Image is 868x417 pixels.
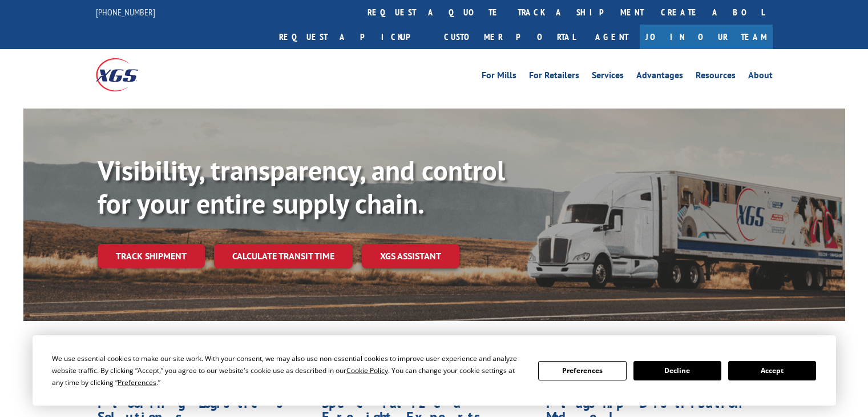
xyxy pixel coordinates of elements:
a: [PHONE_NUMBER] [96,6,155,18]
div: Cookie Consent Prompt [33,335,836,406]
button: Decline [633,361,721,380]
span: Preferences [118,378,156,387]
a: For Retailers [529,71,579,83]
a: Track shipment [98,244,205,268]
a: Services [592,71,624,83]
a: Request a pickup [271,25,435,49]
button: Preferences [538,361,626,380]
a: Calculate transit time [214,244,353,268]
a: Customer Portal [435,25,584,49]
a: Agent [584,25,640,49]
a: Join Our Team [640,25,773,49]
span: Cookie Policy [346,366,388,375]
div: We use essential cookies to make our site work. With your consent, we may also use non-essential ... [52,352,524,388]
a: For Mills [482,71,516,83]
a: Resources [696,71,736,83]
a: Advantages [636,71,683,83]
button: Accept [728,361,816,380]
a: XGS ASSISTANT [362,244,459,268]
b: Visibility, transparency, and control for your entire supply chain. [98,153,505,221]
a: About [748,71,773,83]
